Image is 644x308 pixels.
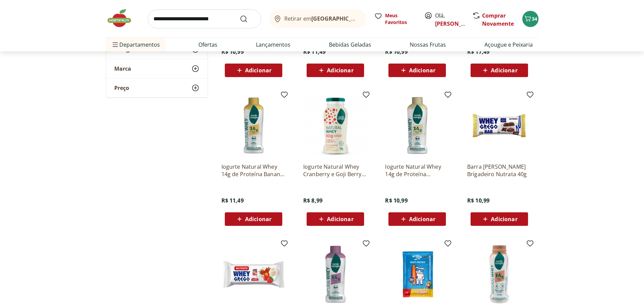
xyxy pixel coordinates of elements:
[385,197,407,204] span: R$ 10,99
[385,12,416,26] span: Meus Favoritos
[467,163,531,178] a: Barra [PERSON_NAME] Brigadeiro Nutrata 40g
[303,93,367,158] img: Iogurte Natural Whey Cranberry e Goji Berry Verde Campo 170g
[385,242,449,306] img: SACHE PACOQUITA TRADICIONAL MAIS MU 33G
[471,64,528,77] button: Adicionar
[303,163,367,178] a: Iogurte Natural Whey Cranberry e Goji Berry Verde Campo 170g
[410,41,446,49] a: Nossas Frutas
[303,242,367,306] img: Iogurte Natural Whey 14g de Proteína Jabuticaba Verde Campo 250g
[307,212,364,226] button: Adicionar
[388,212,446,226] button: Adicionar
[198,41,217,49] a: Ofertas
[106,78,208,97] button: Preço
[114,65,131,72] span: Marca
[532,16,537,22] span: 34
[467,93,531,158] img: Barra Grega Whey Brigadeiro Nutrata 40g
[522,11,539,27] button: Carrinho
[471,212,528,226] button: Adicionar
[269,9,366,28] button: Retirar em[GEOGRAPHIC_DATA]/[GEOGRAPHIC_DATA]
[114,85,129,91] span: Preço
[221,93,286,158] img: Iogurte Natural Whey 14g de Proteína Banana Verde Campo 250g
[225,64,282,77] button: Adicionar
[467,48,490,55] span: R$ 17,49
[388,64,446,77] button: Adicionar
[111,37,160,53] span: Departamentos
[245,68,271,73] span: Adicionar
[245,216,271,222] span: Adicionar
[221,197,244,204] span: R$ 11,49
[491,216,517,222] span: Adicionar
[111,37,119,53] button: Menu
[284,16,359,22] span: Retirar em
[482,12,514,27] a: Comprar Novamente
[106,8,140,28] img: Hortifruti
[221,163,286,178] a: Iogurte Natural Whey 14g de Proteína Banana Verde Campo 250g
[385,93,449,158] img: Iogurte Natural Whey 14g de Proteína Baunilha Verde Campo 250g
[327,216,353,222] span: Adicionar
[409,68,435,73] span: Adicionar
[327,68,353,73] span: Adicionar
[374,12,416,26] a: Meus Favoritos
[484,41,533,49] a: Açougue e Peixaria
[467,242,531,306] img: IOGURTE WHEY COOKIES & CREAM 250G
[256,41,290,49] a: Lançamentos
[225,212,282,226] button: Adicionar
[385,48,407,55] span: R$ 10,99
[106,59,208,78] button: Marca
[303,48,326,55] span: R$ 11,49
[435,11,465,28] span: Olá,
[385,163,449,178] a: Iogurte Natural Whey 14g de Proteína Baunilha Verde Campo 250g
[491,68,517,73] span: Adicionar
[221,242,286,306] img: Barra Grega Whey Morango Nutrata 40g
[467,197,490,204] span: R$ 10,99
[221,48,244,55] span: R$ 10,99
[303,197,323,204] span: R$ 8,99
[435,20,479,27] a: [PERSON_NAME]
[240,15,256,23] button: Submit Search
[148,9,261,28] input: search
[307,64,364,77] button: Adicionar
[329,41,371,49] a: Bebidas Geladas
[311,15,425,22] b: [GEOGRAPHIC_DATA]/[GEOGRAPHIC_DATA]
[409,216,435,222] span: Adicionar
